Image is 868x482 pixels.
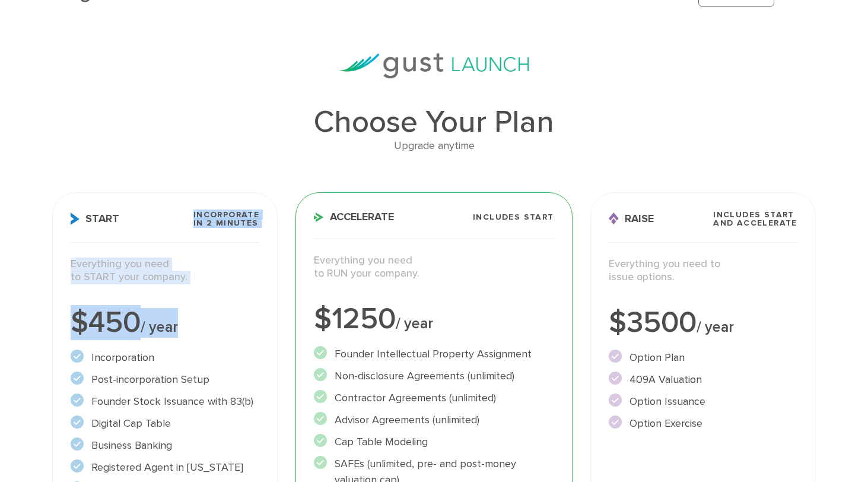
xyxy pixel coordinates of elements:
h1: Choose Your Plan [52,107,816,138]
span: / year [396,315,433,332]
li: Option Plan [609,350,797,366]
li: Option Exercise [609,416,797,432]
img: gust-launch-logos.svg [339,53,529,78]
li: Registered Agent in [US_STATE] [71,459,259,475]
span: Start [71,213,119,225]
div: $3500 [609,308,797,338]
li: Digital Cap Table [71,416,259,432]
li: Business Banking [71,437,259,454]
img: Raise Icon [609,213,619,225]
li: Cap Table Modeling [314,434,554,450]
li: Post-incorporation Setup [71,372,259,388]
p: Everything you need to issue options. [609,258,797,284]
span: / year [141,318,178,336]
img: Accelerate Icon [314,213,324,222]
span: Accelerate [314,212,394,223]
div: $450 [71,308,259,338]
li: Option Issuance [609,394,797,410]
span: Raise [609,213,654,225]
div: $1250 [314,305,554,334]
li: Advisor Agreements (unlimited) [314,412,554,428]
li: Contractor Agreements (unlimited) [314,390,554,406]
div: Upgrade anytime [52,138,816,155]
li: Incorporation [71,350,259,366]
p: Everything you need to START your company. [71,258,259,284]
span: / year [697,318,734,336]
li: Non-disclosure Agreements (unlimited) [314,368,554,384]
span: Incorporate in 2 Minutes [193,211,259,227]
span: Includes START [473,213,554,221]
li: Founder Stock Issuance with 83(b) [71,394,259,410]
span: Includes START and ACCELERATE [713,211,797,227]
li: Founder Intellectual Property Assignment [314,346,554,362]
li: 409A Valuation [609,372,797,388]
p: Everything you need to RUN your company. [314,254,554,281]
img: Start Icon X2 [71,213,80,225]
